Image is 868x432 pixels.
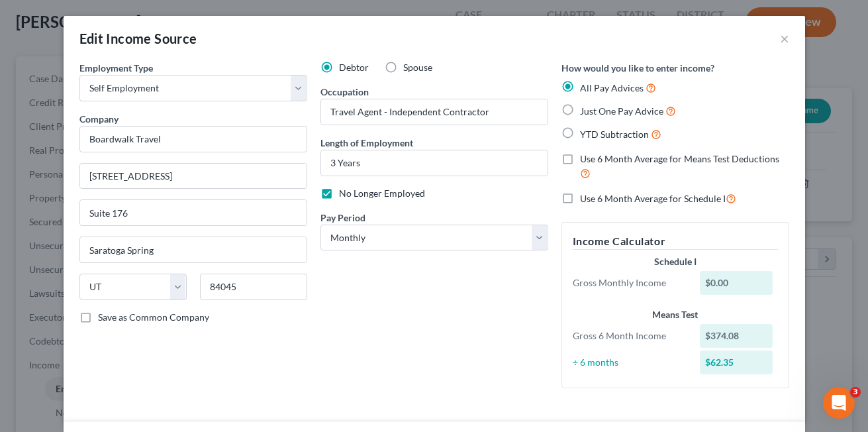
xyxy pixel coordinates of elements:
span: Debtor [339,62,369,73]
button: × [780,30,789,46]
span: Just One Pay Advice [580,105,663,117]
span: Company [79,113,119,125]
div: Means Test [573,308,778,321]
label: Length of Employment [320,136,413,150]
span: 3 [850,387,861,398]
span: Pay Period [320,212,365,223]
div: $62.35 [700,351,773,374]
input: Enter zip... [200,274,307,300]
span: All Pay Advices [580,82,644,93]
div: Gross Monthly Income [566,276,694,290]
div: ÷ 6 months [566,356,694,369]
span: Save as Common Company [98,311,209,323]
label: How would you like to enter income? [561,61,714,75]
div: Edit Income Source [79,29,197,48]
h5: Income Calculator [573,233,778,250]
input: ex: 2 years [321,150,548,176]
input: Enter address... [80,164,307,189]
span: No Longer Employed [339,188,425,199]
span: YTD Subtraction [580,129,649,140]
input: Unit, Suite, etc... [80,200,307,225]
input: Enter city... [80,237,307,262]
span: Use 6 Month Average for Means Test Deductions [580,153,779,164]
div: $374.08 [700,324,773,348]
span: Spouse [403,62,432,73]
div: Gross 6 Month Income [566,329,694,343]
div: $0.00 [700,271,773,295]
input: -- [321,99,548,125]
label: Occupation [320,85,369,99]
span: Use 6 Month Average for Schedule I [580,193,726,204]
div: Schedule I [573,255,778,268]
iframe: Intercom live chat [823,387,855,419]
input: Search company by name... [79,126,307,152]
span: Employment Type [79,62,153,74]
